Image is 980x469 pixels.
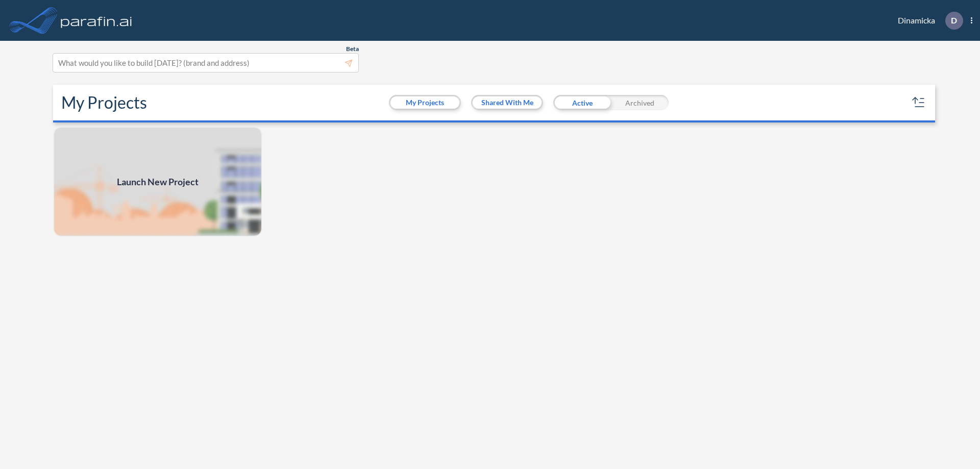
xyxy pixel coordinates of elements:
[53,127,262,237] a: Launch New Project
[117,175,199,189] span: Launch New Project
[883,12,972,30] div: Dinamicka
[611,95,669,110] div: Archived
[61,93,147,112] h2: My Projects
[346,45,359,53] span: Beta
[553,95,611,110] div: Active
[53,127,262,237] img: add
[911,94,927,111] button: sort
[390,96,459,109] button: My Projects
[473,96,542,109] button: Shared With Me
[59,10,134,31] img: logo
[951,16,957,25] p: D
